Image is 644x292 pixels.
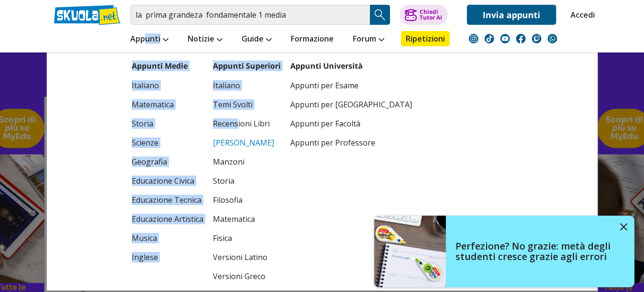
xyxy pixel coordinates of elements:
a: Matematica [132,95,203,114]
a: Storia [132,114,203,133]
a: Italiano [132,76,203,95]
a: Educazione Civica [132,171,203,190]
a: Appunti per [GEOGRAPHIC_DATA] [290,95,412,114]
img: facebook [516,34,526,43]
a: Guide [239,31,274,48]
a: Recensioni Libri [213,114,281,133]
a: Musica [132,229,203,248]
a: Appunti per Professore [290,133,412,152]
a: Appunti per Esame [290,76,412,95]
img: close [620,223,627,230]
a: Invia appunti [467,5,556,25]
a: Forum [350,31,387,48]
a: Notizie [185,31,225,48]
a: Versioni Latino [213,248,281,267]
a: Accedi [570,5,591,25]
a: Educazione Artistica [132,209,203,229]
a: Appunti Medie [132,61,188,71]
img: youtube [500,34,510,43]
img: tiktok [485,34,494,43]
a: Ripetizioni [401,31,450,46]
button: Search Button [370,5,390,25]
img: WhatsApp [548,34,557,43]
a: Storia [213,171,281,190]
a: Educazione Tecnica [132,190,203,209]
a: Inglese [132,248,203,267]
a: Formazione [288,31,336,48]
h4: Perfezione? No grazie: metà degli studenti cresce grazie agli errori [455,241,613,262]
input: Cerca appunti, riassunti o versioni [130,5,370,25]
a: Appunti Superiori [213,61,281,71]
a: Manzoni [213,152,281,171]
a: Temi Svolti [213,95,281,114]
a: [PERSON_NAME] [213,133,281,152]
div: Chiedi Tutor AI [420,9,442,21]
a: Geografia [132,152,203,171]
a: Italiano [213,76,281,95]
a: Fisica [213,229,281,248]
button: ChiediTutor AI [400,5,448,25]
img: twitch [532,34,541,43]
a: Filosofia [213,190,281,209]
a: Appunti Università [290,61,363,71]
a: Appunti per Facoltà [290,114,412,133]
a: Matematica [213,209,281,229]
img: Cerca appunti, riassunti o versioni [373,8,387,22]
a: Scienze [132,133,203,152]
img: instagram [469,34,478,43]
a: Appunti [128,31,171,48]
a: Versioni Greco [213,267,281,286]
a: Perfezione? No grazie: metà degli studenti cresce grazie agli errori [374,216,634,287]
